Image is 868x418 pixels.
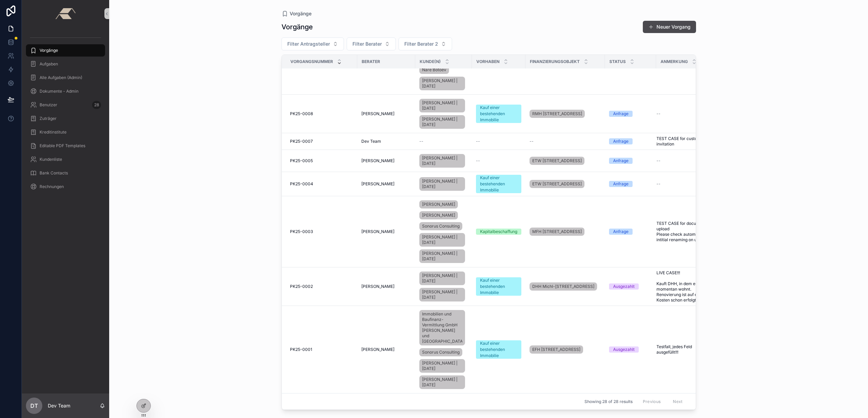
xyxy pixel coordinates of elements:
[290,347,353,352] a: PK25-0001
[532,181,582,187] span: ETW [STREET_ADDRESS]
[476,229,521,235] a: Kapitalbeschaffung
[361,158,394,164] span: [PERSON_NAME]
[419,139,468,144] a: --
[419,66,449,74] a: Nare Botoev
[26,85,105,97] a: Dokumente - Admin
[530,157,584,165] a: ETW [STREET_ADDRESS]
[290,229,353,234] a: PK25-0003
[419,154,465,168] a: [PERSON_NAME] | [DATE]
[361,158,411,164] a: [PERSON_NAME]
[419,233,465,247] a: [PERSON_NAME] | [DATE]
[419,99,465,112] a: [PERSON_NAME] | [DATE]
[609,59,626,64] span: Status
[361,111,394,117] span: [PERSON_NAME]
[476,139,480,144] span: --
[361,229,411,234] a: [PERSON_NAME]
[422,213,455,218] span: [PERSON_NAME]
[26,72,105,84] a: Alle Aufgaben (Admin)
[290,158,353,164] a: PK25-0005
[40,143,85,149] span: Editable PDF Templates
[26,181,105,193] a: Rechnungen
[530,179,601,189] a: ETW [STREET_ADDRESS]
[404,41,438,47] span: Filter Berater 2
[661,59,688,64] span: Anmerkung
[530,59,580,64] span: Finanzierungsobjekt
[656,111,713,117] a: --
[40,129,67,135] span: Kreditinstitute
[530,345,583,354] a: EFH [STREET_ADDRESS]
[530,226,601,237] a: MFH [STREET_ADDRESS]
[422,251,462,262] span: [PERSON_NAME] | [DATE]
[26,153,105,166] a: Kundenliste
[419,310,465,345] a: Immobilien und Baufinanz-Vermittlung GmbH [PERSON_NAME] und [GEOGRAPHIC_DATA]
[419,97,468,130] a: [PERSON_NAME] | [DATE][PERSON_NAME] | [DATE]
[352,41,382,47] span: Filter Berater
[476,139,521,144] a: --
[362,59,380,64] span: Berater
[40,170,68,176] span: Bank Contacts
[422,179,462,189] span: [PERSON_NAME] | [DATE]
[656,344,713,355] span: Testfall, jedes Feld ausgefüllt!!!
[419,348,462,356] a: Sonorus Consulting
[26,140,105,152] a: Editable PDF Templates
[399,37,452,50] button: Select Button
[361,284,394,289] span: [PERSON_NAME]
[609,181,652,187] a: Anfrage
[422,350,460,355] span: Sonorus Consulting
[530,281,601,292] a: DHH Michl-[STREET_ADDRESS]
[643,21,696,33] button: Neuer Vorgang
[40,184,64,189] span: Rechnungen
[656,270,713,303] a: LIVE CASE!!! Kauft DHH, in dem er momentan wohnt. Renovierung ist auf eigene Kosten schon erfolgt.
[361,111,411,117] a: [PERSON_NAME]
[480,229,517,235] div: Kapitalbeschaffung
[422,67,446,73] span: Nare Botoev
[419,153,468,169] a: [PERSON_NAME] | [DATE]
[40,116,57,121] span: Zuträger
[422,273,462,284] span: [PERSON_NAME] | [DATE]
[290,347,312,352] span: PK25-0001
[656,221,713,243] a: TEST CASE for document upload Please check automatic intitial renaming on upload.
[419,272,465,285] a: [PERSON_NAME] | [DATE]
[419,249,465,263] a: [PERSON_NAME] | [DATE]
[422,377,462,388] span: [PERSON_NAME] | [DATE]
[476,158,480,164] span: --
[476,59,500,64] span: Vorhaben
[290,111,313,117] span: PK25-0008
[532,111,582,117] span: RMH [STREET_ADDRESS]
[422,223,460,229] span: Sonorus Consulting
[55,8,75,19] img: App logo
[419,270,468,303] a: [PERSON_NAME] | [DATE][PERSON_NAME] | [DATE]
[40,61,58,67] span: Aufgaben
[419,359,465,373] a: [PERSON_NAME] | [DATE]
[613,181,628,187] div: Anfrage
[361,139,411,144] a: Dev Team
[419,200,458,208] a: [PERSON_NAME]
[422,234,462,245] span: [PERSON_NAME] | [DATE]
[530,139,534,144] span: --
[361,139,381,144] span: Dev Team
[361,347,411,352] a: [PERSON_NAME]
[40,157,62,162] span: Kundenliste
[613,138,628,144] div: Anfrage
[530,180,584,188] a: ETW [STREET_ADDRESS]
[26,44,105,57] a: Vorgänge
[419,288,465,301] a: [PERSON_NAME] | [DATE]
[613,346,635,353] div: Ausgezahlt
[532,347,580,352] span: EFH [STREET_ADDRESS]
[361,284,411,289] a: [PERSON_NAME]
[281,37,344,50] button: Select Button
[361,347,394,352] span: [PERSON_NAME]
[609,111,652,117] a: Anfrage
[656,158,661,164] span: --
[419,77,465,90] a: [PERSON_NAME] | [DATE]
[92,101,101,109] div: 28
[609,138,652,144] a: Anfrage
[613,111,628,117] div: Anfrage
[422,202,455,207] span: [PERSON_NAME]
[290,158,313,164] span: PK25-0005
[609,158,652,164] a: Anfrage
[361,229,394,234] span: [PERSON_NAME]
[656,181,713,187] a: --
[419,309,468,390] a: Immobilien und Baufinanz-Vermittlung GmbH [PERSON_NAME] und [GEOGRAPHIC_DATA]Sonorus Consulting[P...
